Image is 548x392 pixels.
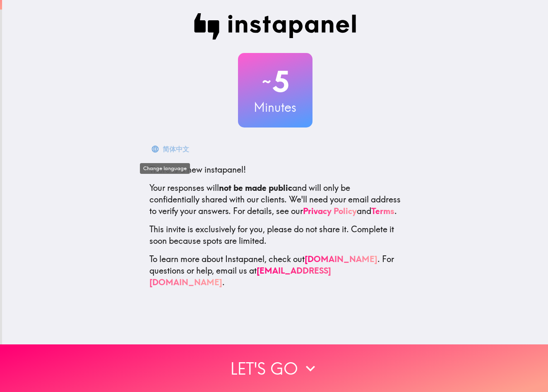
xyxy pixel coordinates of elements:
span: ~ [261,69,272,94]
h2: 5 [238,65,312,99]
b: not be made public [219,183,292,193]
img: Instapanel [194,13,356,40]
a: Privacy Policy [303,206,357,216]
div: 简体中文 [163,143,189,155]
p: To learn more about Instapanel, check out . For questions or help, email us at . [149,253,401,288]
span: There is a new instapanel! [149,164,246,175]
h3: Minutes [238,99,312,116]
button: 简体中文 [149,141,192,157]
a: Terms [371,206,394,216]
div: Change language [140,163,190,174]
p: Your responses will and will only be confidentially shared with our clients. We'll need your emai... [149,182,401,217]
a: [DOMAIN_NAME] [305,254,377,264]
p: This invite is exclusively for you, please do not share it. Complete it soon because spots are li... [149,224,401,247]
a: [EMAIL_ADDRESS][DOMAIN_NAME] [149,265,331,287]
